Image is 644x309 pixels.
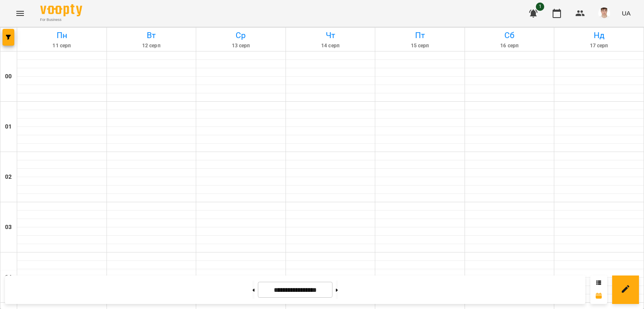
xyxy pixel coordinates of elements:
h6: 01 [5,122,12,131]
h6: 00 [5,72,12,81]
h6: 03 [5,223,12,232]
span: UA [622,9,631,18]
h6: Пт [377,29,463,42]
h6: Ср [197,29,284,42]
img: Voopty Logo [40,4,82,16]
h6: Чт [287,29,374,42]
h6: 13 серп [197,42,284,50]
img: 8fe045a9c59afd95b04cf3756caf59e6.jpg [598,8,610,19]
h6: 12 серп [108,42,195,50]
h6: 11 серп [18,42,105,50]
h6: Пн [18,29,105,42]
button: Menu [10,3,30,23]
button: UA [618,5,634,21]
h6: 02 [5,173,12,182]
span: 1 [536,3,544,11]
h6: 16 серп [466,42,553,50]
h6: Вт [108,29,195,42]
h6: Нд [556,29,642,42]
h6: 17 серп [556,42,642,50]
h6: 14 серп [287,42,374,50]
h6: Сб [466,29,553,42]
h6: 15 серп [377,42,463,50]
span: For Business [40,17,82,23]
